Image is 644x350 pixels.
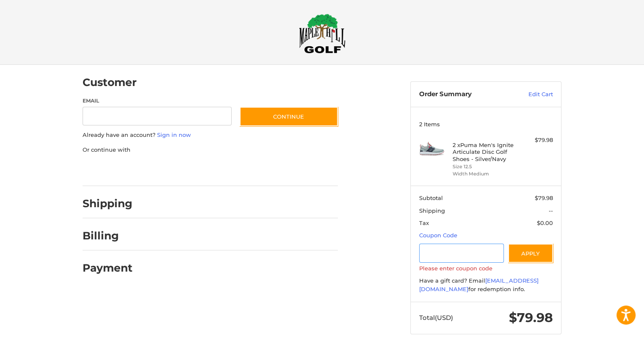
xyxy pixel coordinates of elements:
a: Coupon Code [419,232,457,239]
div: $79.98 [520,136,553,144]
iframe: PayPal-venmo [224,162,287,178]
label: Email [83,97,232,105]
p: Or continue with [83,146,338,154]
span: $79.98 [535,194,553,201]
span: Tax [419,219,429,226]
button: Continue [240,107,338,126]
div: Have a gift card? Email for redemption info. [419,277,553,293]
input: Gift Certificate or Coupon Code [419,244,504,263]
iframe: PayPal-paypal [80,162,144,178]
button: Apply [508,244,553,263]
iframe: PayPal-paylater [152,162,215,178]
h3: 2 Items [419,121,553,128]
span: Shipping [419,207,445,214]
img: Maple Hill Golf [299,14,345,53]
a: Edit Cart [510,90,553,99]
h2: Customer [83,76,137,89]
li: Width Medium [453,170,517,178]
h2: Payment [83,261,133,275]
span: Subtotal [419,194,443,201]
span: -- [549,207,553,214]
p: Already have an account? [83,131,338,139]
span: Total (USD) [419,314,453,322]
a: Sign in now [157,131,191,138]
span: $79.98 [509,310,553,325]
a: [EMAIL_ADDRESS][DOMAIN_NAME] [419,277,539,292]
span: $0.00 [537,219,553,226]
h2: Shipping [83,197,133,210]
h4: 2 x Puma Men's Ignite Articulate Disc Golf Shoes - Silver/Navy [453,142,517,162]
h3: Order Summary [419,90,510,99]
h2: Billing [83,229,132,242]
li: Size 12.5 [453,163,517,170]
label: Please enter coupon code [419,265,553,272]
